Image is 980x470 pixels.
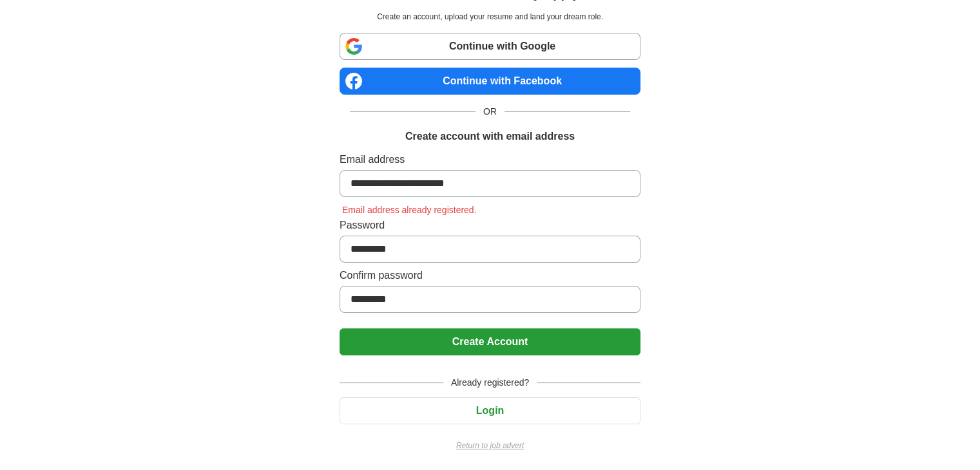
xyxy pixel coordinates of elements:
label: Confirm password [340,268,640,283]
button: Login [340,397,640,424]
span: OR [476,105,504,118]
span: Email address already registered. [340,205,479,215]
label: Password [340,218,640,233]
a: Continue with Facebook [340,68,640,95]
button: Create Account [340,328,640,355]
a: Continue with Google [340,33,640,60]
label: Email address [340,152,640,167]
p: Create an account, upload your resume and land your dream role. [342,11,638,23]
a: Login [340,405,640,416]
a: Return to job advert [340,440,640,451]
span: Already registered? [443,376,537,390]
h1: Create account with email address [405,129,575,144]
